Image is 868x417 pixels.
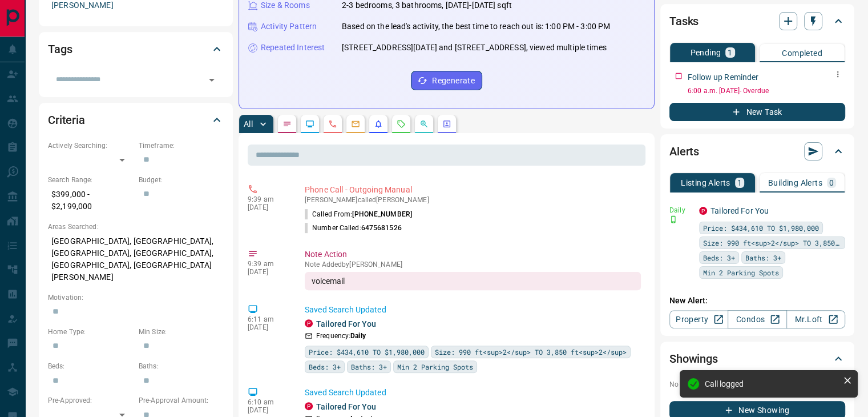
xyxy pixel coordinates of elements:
span: Min 2 Parking Spots [397,361,473,372]
p: Follow up Reminder [688,71,758,83]
p: [DATE] [248,268,288,276]
svg: Requests [397,119,406,129]
p: Building Alerts [768,179,822,187]
p: 0 [829,179,834,187]
div: Criteria [48,106,224,134]
div: voicemail [305,272,641,290]
button: New Task [669,103,845,121]
p: No showings booked [669,379,845,390]
h2: Showings [669,350,718,368]
p: Note Added by [PERSON_NAME] [305,260,641,268]
span: [PHONE_NUMBER] [352,210,412,218]
svg: Opportunities [419,119,429,129]
svg: Listing Alerts [374,119,383,129]
p: Baths: [139,361,224,371]
svg: Agent Actions [442,119,451,129]
p: [DATE] [248,323,288,331]
p: [DATE] [248,203,288,211]
span: Beds: 3+ [703,252,735,263]
p: Home Type: [48,327,133,337]
div: Alerts [669,138,845,165]
a: Mr.Loft [786,310,845,328]
p: 6:11 am [248,315,288,323]
p: Number Called: [305,223,402,233]
h2: Alerts [669,142,699,161]
div: Tags [48,35,224,63]
button: Open [204,72,220,88]
a: Property [669,310,728,328]
p: [DATE] [248,406,288,414]
p: Search Range: [48,175,133,185]
p: [PERSON_NAME] called [PERSON_NAME] [305,196,641,204]
p: Pre-Approval Amount: [139,395,224,406]
a: Tailored For You [316,319,376,328]
span: Beds: 3+ [309,361,341,372]
div: property.ca [305,402,313,410]
div: property.ca [699,207,707,215]
a: Tailored For You [710,206,769,215]
svg: Lead Browsing Activity [305,119,314,129]
p: Phone Call - Outgoing Manual [305,184,641,196]
p: New Alert: [669,295,845,307]
span: Price: $434,610 TO $1,980,000 [309,346,425,358]
span: Price: $434,610 TO $1,980,000 [703,222,819,234]
p: Pre-Approved: [48,395,133,406]
p: 9:39 am [248,260,288,268]
p: Repeated Interest [261,42,325,54]
button: Regenerate [411,71,482,90]
p: Saved Search Updated [305,304,641,316]
a: Tailored For You [316,402,376,411]
a: Condos [728,310,786,328]
p: Min Size: [139,327,224,337]
div: Call logged [705,379,838,388]
p: Motivation: [48,292,224,303]
div: property.ca [305,319,313,327]
svg: Emails [351,119,360,129]
div: Showings [669,345,845,372]
svg: Calls [328,119,337,129]
svg: Notes [282,119,292,129]
span: Baths: 3+ [351,361,387,372]
p: [STREET_ADDRESS][DATE] and [STREET_ADDRESS], viewed multiple times [342,42,607,54]
span: Size: 990 ft<sup>2</sup> TO 3,850 ft<sup>2</sup> [703,237,841,248]
p: 1 [728,49,732,57]
strong: Daily [350,332,366,340]
p: 6:10 am [248,398,288,406]
h2: Criteria [48,111,85,129]
p: Pending [690,49,721,57]
p: Timeframe: [139,141,224,151]
p: Frequency: [316,331,366,341]
p: Listing Alerts [681,179,730,187]
p: Saved Search Updated [305,387,641,399]
span: Size: 990 ft<sup>2</sup> TO 3,850 ft<sup>2</sup> [435,346,627,358]
p: Based on the lead's activity, the best time to reach out is: 1:00 PM - 3:00 PM [342,21,610,33]
p: $399,000 - $2,199,000 [48,185,133,216]
p: Completed [782,49,822,57]
span: Min 2 Parking Spots [703,267,779,278]
h2: Tasks [669,12,699,30]
svg: Push Notification Only [669,215,677,223]
span: 6475681526 [361,224,402,232]
p: 6:00 a.m. [DATE] - Overdue [688,86,845,96]
div: Tasks [669,7,845,35]
p: Daily [669,205,692,215]
p: All [244,120,253,128]
p: Budget: [139,175,224,185]
p: Actively Searching: [48,141,133,151]
p: Note Action [305,248,641,260]
p: [GEOGRAPHIC_DATA], [GEOGRAPHIC_DATA], [GEOGRAPHIC_DATA], [GEOGRAPHIC_DATA], [GEOGRAPHIC_DATA], [G... [48,232,224,287]
p: Activity Pattern [261,21,317,33]
span: Baths: 3+ [745,252,781,263]
p: Beds: [48,361,133,371]
p: Areas Searched: [48,222,224,232]
p: Called From: [305,209,412,219]
p: 1 [737,179,742,187]
h2: Tags [48,40,72,58]
p: 9:39 am [248,195,288,203]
